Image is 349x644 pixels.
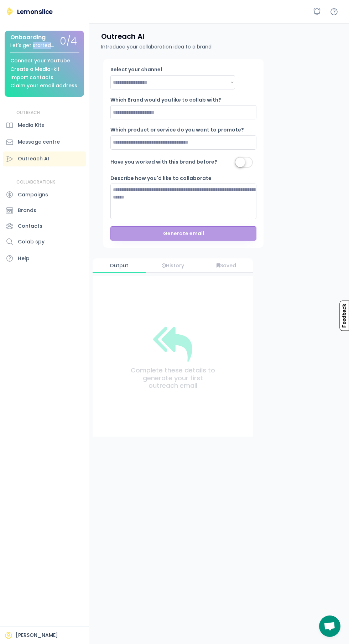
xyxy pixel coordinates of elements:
div: Outreach AI [18,155,49,163]
div: Campaigns [18,191,48,199]
div: COLLABORATIONS [16,179,56,185]
div: Create a Media-kit [10,67,59,72]
div: Connect your YouTube [10,58,70,63]
div: Onboarding [10,34,46,41]
div: Brands [18,207,36,214]
div: Saved [200,263,253,269]
div: Message centre [18,138,60,146]
div: Media Kits [18,122,44,129]
div: Output [93,263,146,269]
div: Select your channel [110,66,182,73]
h4: Outreach AI [101,32,144,41]
div: History [146,263,199,269]
div: [PERSON_NAME] [16,632,58,639]
div: Complete these details to generate your first outreach email [128,366,217,390]
div: Import contacts [10,75,53,80]
div: Contacts [18,222,42,230]
div: Claim your email address [10,83,77,88]
div: Describe how you'd like to collaborate [110,175,212,182]
div: Let's get started... [10,43,54,48]
img: Lemonslice [6,7,14,16]
div: Have you worked with this brand before? [110,159,217,166]
div: Open chat [319,615,340,637]
div: Help [18,255,30,262]
div: Lemonslice [17,7,53,16]
div: 0/4 [60,36,77,47]
div: Which product or service do you want to promote? [110,127,244,134]
div: Which Brand would you like to collab with? [110,97,221,104]
div: Colab spy [18,238,45,246]
div: Introduce your collaboration idea to a brand [101,43,212,51]
div: OUTREACH [16,110,40,116]
button: Generate email [110,226,256,241]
